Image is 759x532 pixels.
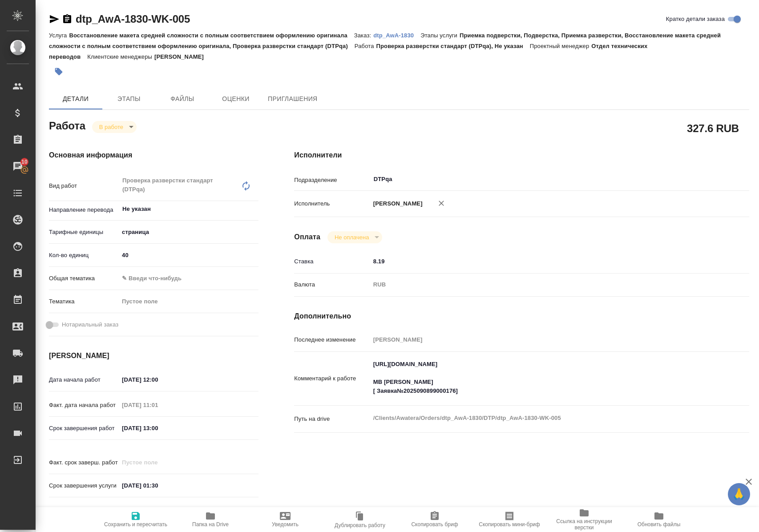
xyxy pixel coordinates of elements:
[173,507,248,532] button: Папка на Drive
[547,507,622,532] button: Ссылка на инструкции верстки
[119,225,258,240] div: страница
[335,522,385,528] span: Дублировать работу
[370,411,711,426] textarea: /Clients/Awatera/Orders/dtp_AwA-1830/DTP/dtp_AwA-1830-WK-005
[638,521,681,528] span: Обновить файлы
[214,93,257,105] span: Оценки
[69,32,354,39] p: Восстановление макета средней сложности с полным соответствием оформлению оригинала
[49,401,119,410] p: Факт. дата начала работ
[76,13,190,25] a: dtp_AwA-1830-WK-005
[119,294,258,309] div: Пустое поле
[354,32,373,39] p: Заказ:
[49,375,119,384] p: Дата начала работ
[49,150,258,161] h4: Основная информация
[192,521,229,528] span: Папка на Drive
[731,485,747,504] span: 🙏
[119,271,258,286] div: ✎ Введи что-нибудь
[49,481,119,490] p: Срок завершения услуги
[49,14,60,24] button: Скопировать ссылку для ЯМессенджера
[49,206,119,214] p: Направление перевода
[294,311,749,322] h4: Дополнительно
[104,521,167,528] span: Сохранить и пересчитать
[16,157,33,166] span: 10
[119,422,197,435] input: ✎ Введи что-нибудь
[294,232,320,242] h4: Оплата
[294,257,370,266] p: Ставка
[294,176,370,185] p: Подразделение
[622,507,696,532] button: Обновить файлы
[294,280,370,289] p: Валюта
[687,121,739,136] h2: 327.6 RUB
[49,424,119,433] p: Срок завершения работ
[294,335,370,344] p: Последнее изменение
[432,193,451,213] button: Удалить исполнителя
[49,62,69,81] button: Добавить тэг
[272,521,299,528] span: Уведомить
[370,333,711,346] input: Пустое поле
[54,93,97,105] span: Детали
[92,121,137,133] div: В работе
[370,357,711,399] textarea: [URL][DOMAIN_NAME] МВ [PERSON_NAME] [ Заявка№2025090899000176]
[49,274,119,283] p: Общая тематика
[119,479,197,492] input: ✎ Введи что-нибудь
[49,181,119,190] p: Вид работ
[472,507,547,532] button: Скопировать мини-бриф
[294,199,370,208] p: Исполнитель
[62,14,73,24] button: Скопировать ссылку
[122,274,248,283] div: ✎ Введи что-нибудь
[411,521,458,528] span: Скопировать бриф
[254,208,255,210] button: Open
[332,234,371,241] button: Не оплачена
[707,178,708,180] button: Open
[108,93,150,105] span: Этапы
[728,483,750,505] button: 🙏
[376,43,530,49] p: Проверка разверстки стандарт (DTPqa), Не указан
[49,117,85,133] h2: Работа
[119,399,197,411] input: Пустое поле
[327,231,382,243] div: В работе
[119,456,197,469] input: Пустое поле
[294,415,370,423] p: Путь на drive
[87,53,154,60] p: Клиентские менеджеры
[119,249,258,262] input: ✎ Введи что-нибудь
[97,123,126,131] button: В работе
[248,507,323,532] button: Уведомить
[294,374,370,383] p: Комментарий к работе
[154,53,210,60] p: [PERSON_NAME]
[294,150,749,161] h4: Исполнители
[370,199,423,208] p: [PERSON_NAME]
[49,228,119,237] p: Тарифные единицы
[373,31,420,39] a: dtp_AwA-1830
[479,521,540,528] span: Скопировать мини-бриф
[268,93,318,105] span: Приглашения
[370,255,711,268] input: ✎ Введи что-нибудь
[355,43,376,49] p: Работа
[370,277,711,292] div: RUB
[373,32,420,39] p: dtp_AwA-1830
[666,15,725,24] span: Кратко детали заказа
[323,507,397,532] button: Дублировать работу
[397,507,472,532] button: Скопировать бриф
[2,155,33,177] a: 10
[49,297,119,306] p: Тематика
[62,320,118,329] span: Нотариальный заказ
[49,32,69,39] p: Услуга
[161,93,204,105] span: Файлы
[420,32,460,39] p: Этапы услуги
[119,373,197,386] input: ✎ Введи что-нибудь
[49,351,258,361] h4: [PERSON_NAME]
[49,251,119,260] p: Кол-во единиц
[122,297,248,306] div: Пустое поле
[49,458,119,467] p: Факт. срок заверш. работ
[552,518,616,531] span: Ссылка на инструкции верстки
[530,43,591,49] p: Проектный менеджер
[98,507,173,532] button: Сохранить и пересчитать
